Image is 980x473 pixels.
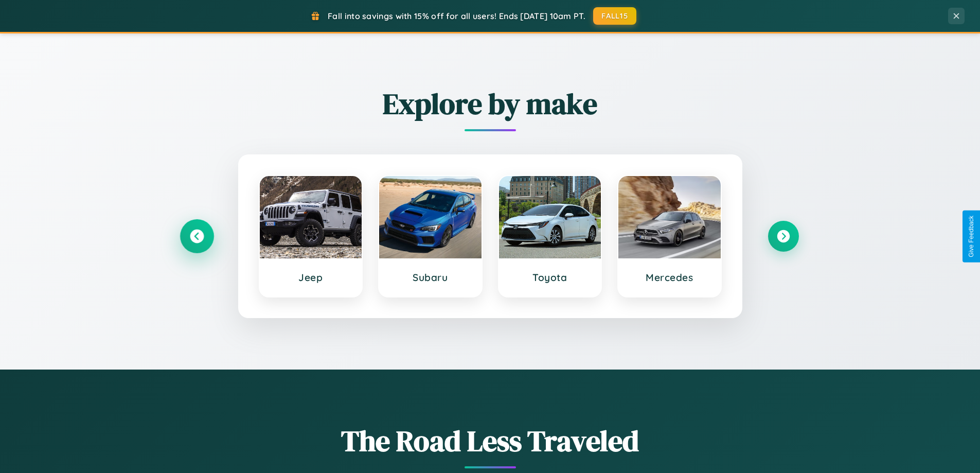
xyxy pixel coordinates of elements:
button: FALL15 [593,7,636,25]
div: Give Feedback [968,216,975,257]
h3: Jeep [270,271,352,284]
h3: Subaru [389,271,471,284]
span: Fall into savings with 15% off for all users! Ends [DATE] 10am PT. [328,11,585,21]
h1: The Road Less Traveled [182,421,799,461]
h3: Mercedes [629,271,710,284]
h3: Toyota [509,271,591,284]
h2: Explore by make [182,84,799,124]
